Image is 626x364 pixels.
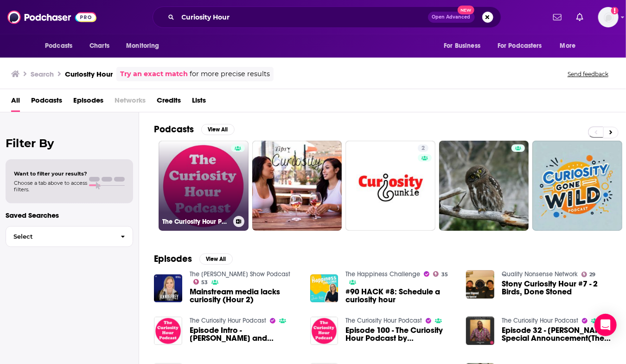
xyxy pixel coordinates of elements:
[594,314,617,336] div: Open Intercom Messenger
[565,70,611,78] button: Send feedback
[89,39,109,52] span: Charts
[345,317,422,325] a: The Curiosity Hour Podcast
[201,280,208,285] span: 53
[201,124,235,135] button: View All
[73,93,103,112] a: Episodes
[345,141,435,231] a: 2
[598,7,619,27] img: User Profile
[432,15,471,19] span: Open Advanced
[154,123,235,135] a: PodcastsView All
[502,326,611,342] span: Episode 32 - [PERSON_NAME] Special Announcement(The Curiosity Hour Podcast)
[199,253,233,265] button: View All
[159,141,249,231] a: The Curiosity Hour Podcast
[192,93,206,112] a: Lists
[45,39,72,52] span: Podcasts
[31,93,62,112] a: Podcasts
[65,70,113,78] h3: Curiosity Hour
[115,93,146,112] span: Networks
[560,39,576,52] span: More
[120,69,188,79] a: Try an exact match
[154,317,182,345] img: Episode Intro - Dan Sterenchuk and Tommy Estlund (The Curiosity Hour Podcast)
[345,288,455,304] a: #90 HACK #8: Schedule a curiosity hour
[502,280,611,296] a: Stony Curiosity Hour #7 - 2 Birds, Done Stoned
[466,317,494,345] img: Episode 32 - Norman Gunn, Jr. Special Announcement(The Curiosity Hour Podcast)
[7,8,96,26] img: Podchaser - Follow, Share and Rate Podcasts
[598,7,619,27] span: Logged in as megcassidy
[437,37,492,55] button: open menu
[154,253,233,265] a: EpisodesView All
[6,136,133,150] h2: Filter By
[154,123,194,135] h2: Podcasts
[154,253,192,265] h2: Episodes
[6,234,113,240] span: Select
[581,272,596,277] a: 29
[498,39,542,52] span: For Podcasters
[433,271,448,277] a: 35
[444,39,480,52] span: For Business
[31,70,54,78] h3: Search
[157,93,181,112] a: Credits
[190,288,299,304] a: Mainstream media lacks curiosity (Hour 2)
[310,274,339,303] img: #90 HACK #8: Schedule a curiosity hour
[345,326,455,342] a: Episode 100 - The Curiosity Hour Podcast by Dan Sterenchuk and Tommy Estlund
[14,170,87,177] span: Want to filter your results?
[6,226,133,247] button: Select
[190,69,270,79] span: for more precise results
[549,9,565,25] a: Show notifications dropdown
[310,317,339,345] img: Episode 100 - The Curiosity Hour Podcast by Dan Sterenchuk and Tommy Estlund
[38,37,84,55] button: open menu
[492,37,556,55] button: open menu
[466,270,494,299] img: Stony Curiosity Hour #7 - 2 Birds, Done Stoned
[6,211,133,220] p: Saved Searches
[193,279,208,285] a: 53
[458,6,474,14] span: New
[162,218,230,226] h3: The Curiosity Hour Podcast
[590,273,596,277] span: 29
[345,326,455,342] span: Episode 100 - The Curiosity Hour Podcast by [PERSON_NAME] and [PERSON_NAME]
[573,9,587,25] a: Show notifications dropdown
[422,144,425,153] span: 2
[190,326,299,342] a: Episode Intro - Dan Sterenchuk and Tommy Estlund (The Curiosity Hour Podcast)
[154,274,182,303] img: Mainstream media lacks curiosity (Hour 2)
[190,317,266,325] a: The Curiosity Hour Podcast
[190,270,290,278] a: The Annie Frey Show Podcast
[502,317,578,325] a: The Curiosity Hour Podcast
[83,37,115,55] a: Charts
[502,270,578,278] a: Quality Nonsense Network
[611,7,619,14] svg: Add a profile image
[11,93,20,112] a: All
[554,37,588,55] button: open menu
[120,37,171,55] button: open menu
[14,180,87,193] span: Choose a tab above to access filters.
[428,12,475,23] button: Open AdvancedNew
[153,6,501,28] div: Search podcasts, credits, & more...
[598,7,619,27] button: Show profile menu
[418,144,428,152] a: 2
[178,10,428,25] input: Search podcasts, credits, & more...
[441,273,448,277] span: 35
[190,326,299,342] span: Episode Intro - [PERSON_NAME] and [PERSON_NAME] (The Curiosity Hour Podcast)
[126,39,159,52] span: Monitoring
[345,270,420,278] a: The Happiness Challenge
[502,326,611,342] a: Episode 32 - Norman Gunn, Jr. Special Announcement(The Curiosity Hour Podcast)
